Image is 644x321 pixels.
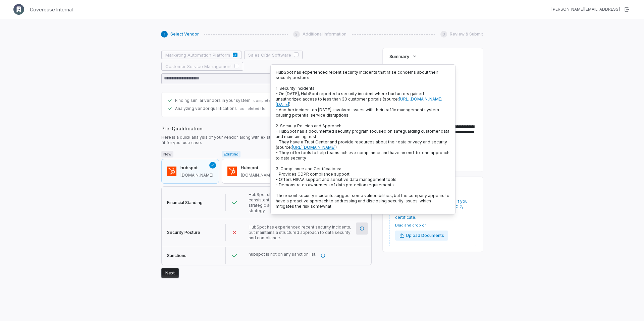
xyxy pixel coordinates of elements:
span: 3. Compliance and Certifications: [276,166,341,171]
div: 1 [161,31,168,38]
button: hubspot[DOMAIN_NAME] [161,159,219,184]
span: Review & Submit [450,31,483,37]
button: Next [161,268,179,278]
span: hubspot is not on any sanction list. [249,252,316,257]
div: 2 [293,31,300,38]
span: HubSpot shows strong financial stability with consistent revenue growth, improving profitability,... [249,192,351,213]
span: New [161,151,173,157]
svg: Passed [231,252,238,259]
span: Pre-Qualification [161,125,372,132]
span: Additional Information [303,31,346,37]
svg: Failed [231,229,238,236]
span: 1. Security Incidents: [276,86,316,91]
a: [URL][DOMAIN_NAME][DATE] [276,97,442,107]
span: Analyzing vendor qualifications [175,106,237,111]
span: Summary [389,53,409,59]
span: - Demonstrates awareness of data protection requirements [276,182,394,187]
span: - Offers HIPAA support and sensitive data management tools [276,177,396,182]
button: Upload Documents [395,231,448,241]
span: completed (1s) [239,106,267,111]
span: 2. Security Policies and Approach: [276,123,342,128]
span: HubSpot has experienced recent security incidents that raise concerns about their security posture: [276,70,438,80]
img: Clerk Logo [13,4,24,15]
span: - HubSpot has a documented security program focused on safeguarding customer data and maintaining... [276,129,449,139]
svg: Passed [231,199,238,206]
span: Security Posture [167,230,200,235]
h3: Hubspot [241,165,274,171]
svg: More information [321,253,325,258]
h3: hubspot [180,165,213,171]
span: Existing [222,151,240,157]
h1: Coverbase Internal [30,6,73,13]
button: More information [317,250,329,262]
a: [URL][DOMAIN_NAME] [292,145,335,150]
span: Here is a quick analysis of your vendor, along with existing vendors in good standing that may be... [161,135,372,145]
span: - Another incident on [DATE], involved issues with their traffic management system causing potent... [276,107,439,118]
div: [PERSON_NAME][EMAIL_ADDRESS] [551,7,620,12]
button: More information [356,222,368,235]
span: hubspot.com [241,173,274,178]
div: Upload supporting documents if you have them—for example, a SOC 2, security policy, or insurance ... [389,193,476,246]
span: - Provides GDPR compliance support [276,172,350,177]
span: - They offer tools to help teams achieve compliance and have an end-to-end approach to data security [276,150,449,160]
span: Finding similar vendors in your system [175,98,251,103]
span: Drag and drop or [395,223,448,228]
span: completed (7s) [253,98,281,103]
span: hubspot.com [180,173,213,178]
span: - They have a Trust Center and provide resources about their data privacy and security (source: ) [276,139,447,150]
span: The recent security incidents suggest some vulnerabilities, but the company appears to have a pro... [276,193,449,209]
div: 3 [440,31,447,38]
svg: More information [360,226,364,231]
span: HubSpot has experienced recent security incidents, but maintains a structured approach to data se... [249,224,351,240]
span: Select Vendor [170,31,199,37]
span: Sanctions [167,253,186,258]
span: Financial Standing [167,200,203,205]
button: Hubspot[DOMAIN_NAME] [222,159,279,184]
span: - On [DATE], HubSpot reported a security incident where bad actors gained unauthorized access to ... [276,91,442,107]
button: Summary [387,50,419,62]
